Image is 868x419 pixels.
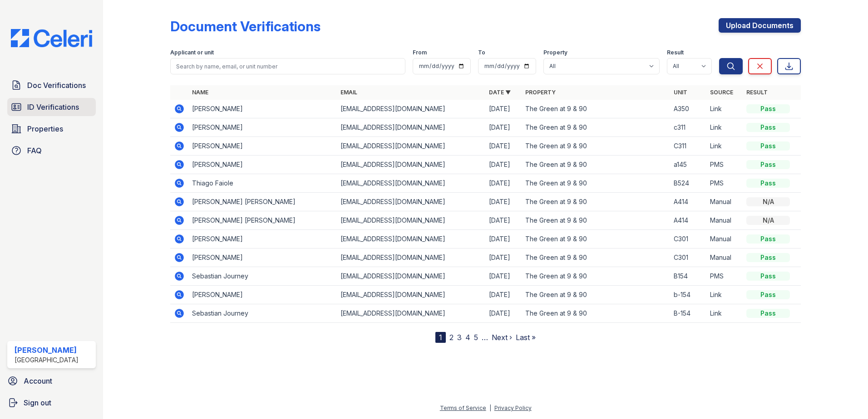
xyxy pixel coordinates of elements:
td: PMS [706,156,743,174]
div: N/A [746,216,790,225]
td: b-154 [670,286,706,304]
a: Properties [7,120,96,138]
td: [EMAIL_ADDRESS][DOMAIN_NAME] [337,286,485,304]
span: … [482,332,488,343]
a: Last » [516,333,536,342]
a: 5 [474,333,478,342]
td: Manual [706,248,743,267]
a: Upload Documents [719,18,801,33]
a: 2 [449,333,454,342]
div: N/A [746,197,790,206]
a: 3 [457,333,462,342]
span: ID Verifications [27,102,79,112]
a: Unit [674,89,687,96]
td: The Green at 9 & 90 [522,100,670,118]
td: [EMAIL_ADDRESS][DOMAIN_NAME] [337,248,485,267]
span: Properties [27,123,63,134]
div: Pass [746,104,790,113]
td: [DATE] [485,248,522,267]
div: Pass [746,253,790,262]
td: [PERSON_NAME] [PERSON_NAME] [188,211,337,230]
td: c311 [670,118,706,137]
span: Sign out [24,397,51,408]
a: Property [525,89,556,96]
a: Result [746,89,768,96]
td: Manual [706,211,743,230]
td: [PERSON_NAME] [188,286,337,304]
td: [EMAIL_ADDRESS][DOMAIN_NAME] [337,100,485,118]
div: [PERSON_NAME] [15,345,79,356]
div: Pass [746,309,790,318]
td: The Green at 9 & 90 [522,156,670,174]
div: Pass [746,272,790,281]
label: To [478,49,485,56]
span: Account [24,375,52,386]
td: The Green at 9 & 90 [522,137,670,156]
td: A414 [670,193,706,211]
label: From [413,49,427,56]
td: Link [706,118,743,137]
td: [DATE] [485,267,522,286]
td: A350 [670,100,706,118]
td: The Green at 9 & 90 [522,193,670,211]
a: 4 [465,333,470,342]
a: Date ▼ [489,89,511,96]
a: Sign out [4,394,99,412]
td: [PERSON_NAME] [188,156,337,174]
a: Name [192,89,208,96]
td: The Green at 9 & 90 [522,230,670,248]
td: [EMAIL_ADDRESS][DOMAIN_NAME] [337,137,485,156]
td: [DATE] [485,211,522,230]
td: [DATE] [485,304,522,323]
td: [EMAIL_ADDRESS][DOMAIN_NAME] [337,156,485,174]
td: Link [706,286,743,304]
a: FAQ [7,141,96,160]
div: Pass [746,179,790,188]
div: Document Verifications [170,18,321,34]
div: | [489,404,491,411]
a: Source [710,89,733,96]
td: [EMAIL_ADDRESS][DOMAIN_NAME] [337,304,485,323]
td: [EMAIL_ADDRESS][DOMAIN_NAME] [337,174,485,193]
td: [DATE] [485,156,522,174]
td: [EMAIL_ADDRESS][DOMAIN_NAME] [337,211,485,230]
td: Link [706,304,743,323]
td: [DATE] [485,137,522,156]
label: Applicant or unit [170,49,214,56]
img: CE_Logo_Blue-a8612792a0a2168367f1c8372b55b34899dd931a85d93a1a3d3e32e68fde9ad4.png [4,29,99,47]
td: The Green at 9 & 90 [522,267,670,286]
td: The Green at 9 & 90 [522,304,670,323]
td: The Green at 9 & 90 [522,248,670,267]
td: [PERSON_NAME] [188,248,337,267]
span: Doc Verifications [27,80,86,91]
td: C301 [670,230,706,248]
td: The Green at 9 & 90 [522,118,670,137]
td: [EMAIL_ADDRESS][DOMAIN_NAME] [337,193,485,211]
td: The Green at 9 & 90 [522,211,670,230]
input: Search by name, email, or unit number [170,58,405,74]
div: Pass [746,141,790,151]
div: Pass [746,290,790,299]
td: C311 [670,137,706,156]
td: The Green at 9 & 90 [522,286,670,304]
td: PMS [706,267,743,286]
td: [DATE] [485,100,522,118]
td: [DATE] [485,286,522,304]
td: [EMAIL_ADDRESS][DOMAIN_NAME] [337,230,485,248]
td: Sebastian Journey [188,267,337,286]
a: Email [340,89,357,96]
a: Privacy Policy [494,404,532,411]
td: C301 [670,248,706,267]
td: [EMAIL_ADDRESS][DOMAIN_NAME] [337,118,485,137]
td: B-154 [670,304,706,323]
a: ID Verifications [7,98,96,116]
div: Pass [746,234,790,244]
td: [PERSON_NAME] [188,230,337,248]
td: Sebastian Journey [188,304,337,323]
a: Account [4,372,99,390]
td: [PERSON_NAME] [188,100,337,118]
td: PMS [706,174,743,193]
td: A414 [670,211,706,230]
td: Link [706,100,743,118]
